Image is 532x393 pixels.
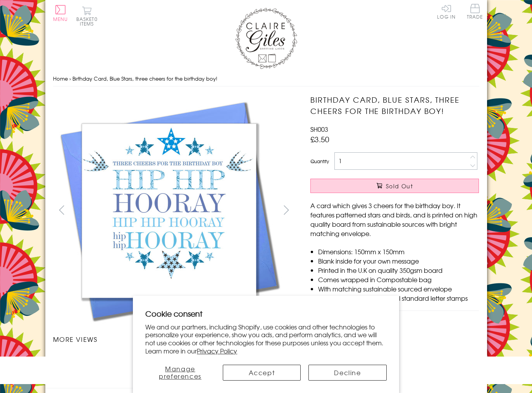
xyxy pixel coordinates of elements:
[318,293,479,303] li: Can be sent with Royal Mail standard letter stamps
[318,284,479,293] li: With matching sustainable sourced envelope
[318,247,479,256] li: Dimensions: 150mm x 150mm
[80,16,98,27] span: 0 items
[72,75,217,82] span: Birthday Card, Blue Stars, three cheers for the birthday boy!
[145,365,215,381] button: Manage preferences
[467,4,483,21] a: Trade
[318,275,479,284] li: Comes wrapped in Compostable bag
[145,308,387,319] h2: Cookie consent
[53,71,479,87] nav: breadcrumbs
[310,179,479,193] button: Sold Out
[53,352,114,369] li: Carousel Page 1 (Current Slide)
[310,134,329,145] span: £3.50
[53,16,68,22] span: Menu
[386,182,413,190] span: Sold Out
[437,4,456,19] a: Log In
[310,158,329,165] label: Quantity
[53,94,286,327] img: Birthday Card, Blue Stars, three cheers for the birthday boy!
[53,334,295,344] h3: More views
[114,352,174,369] li: Carousel Page 2
[145,323,387,355] p: We and our partners, including Shopify, use cookies and other technologies to personalize your ex...
[76,6,98,26] button: Basket0 items
[69,75,71,82] span: ›
[277,201,295,219] button: next
[235,8,297,69] img: Claire Giles Greetings Cards
[223,365,301,381] button: Accept
[318,265,479,275] li: Printed in the U.K on quality 350gsm board
[53,201,71,219] button: prev
[159,364,201,381] span: Manage preferences
[197,346,237,355] a: Privacy Policy
[318,256,479,265] li: Blank inside for your own message
[53,5,68,21] button: Menu
[467,4,483,19] span: Trade
[310,94,479,117] h1: Birthday Card, Blue Stars, three cheers for the birthday boy!
[310,201,479,238] p: A card which gives 3 cheers for the birthday boy. It features patterned stars and birds, and is p...
[308,365,387,381] button: Decline
[53,352,295,369] ul: Carousel Pagination
[310,124,328,134] span: SH003
[53,75,68,82] a: Home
